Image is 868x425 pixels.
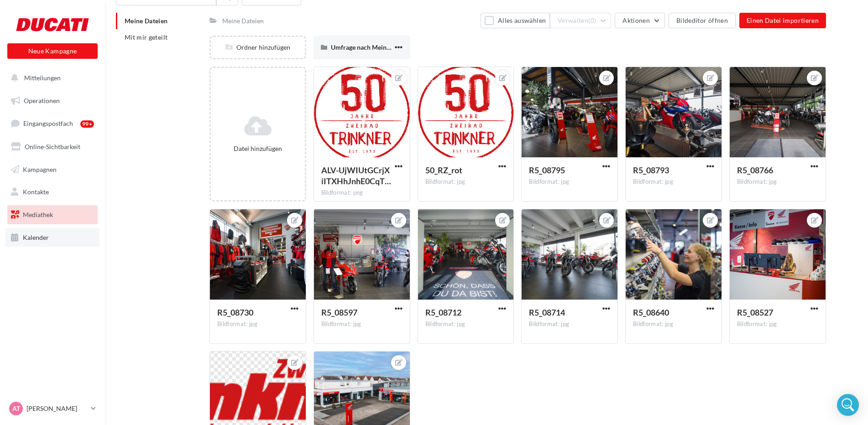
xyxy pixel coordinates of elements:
[5,228,99,247] a: Kalender
[737,307,773,317] span: R5_08527
[7,43,98,59] button: Neue Kampagne
[5,205,99,224] a: Mediathek
[5,91,99,110] a: Operationen
[669,13,736,28] button: Bildeditor öffnen
[25,143,80,150] span: Online-Sichtbarkeit
[425,178,507,186] div: Bildformat: jpg
[737,165,773,175] span: R5_08766
[125,33,167,41] span: Mit mir geteilt
[425,320,507,328] div: Bildformat: jpg
[217,307,253,317] span: R5_08730
[737,178,818,186] div: Bildformat: jpg
[5,114,99,133] a: Eingangspostfach99+
[425,165,462,175] span: 50_RZ_rot
[23,119,73,127] span: Eingangspostfach
[615,13,665,28] button: Aktionen
[24,97,60,104] span: Operationen
[837,394,859,416] div: Open Intercom Messenger
[529,178,610,186] div: Bildformat: jpg
[588,17,596,24] span: (0)
[24,74,61,82] span: Mitteilungen
[747,16,819,24] span: Einen Datei importieren
[5,68,96,88] button: Mitteilungen
[321,307,357,317] span: R5_08597
[737,320,818,328] div: Bildformat: jpg
[633,320,714,328] div: Bildformat: jpg
[26,404,87,413] p: [PERSON_NAME]
[80,120,94,128] div: 99+
[331,43,404,51] span: Umfrage nach Meinungen
[23,233,49,241] span: Kalender
[529,165,565,175] span: R5_08795
[23,165,57,173] span: Kampagnen
[633,307,669,317] span: R5_08640
[214,144,301,153] div: Datei hinzufügen
[321,320,403,328] div: Bildformat: jpg
[633,165,669,175] span: R5_08793
[622,16,650,24] span: Aktionen
[5,160,99,179] a: Kampagnen
[222,16,264,26] div: Meine Dateien
[12,404,20,413] span: AT
[23,188,49,196] span: Kontakte
[529,320,610,328] div: Bildformat: jpg
[321,189,403,197] div: Bildformat: png
[5,182,99,202] a: Kontakte
[23,211,53,218] span: Mediathek
[321,165,391,186] span: ALV-UjWIUtGCrjXiITXHhJnhE0CqTWV4-Bt06elyz4U3L52kM4kAvCGi
[7,400,98,417] a: AT [PERSON_NAME]
[125,17,168,25] span: Meine Dateien
[5,137,99,156] a: Online-Sichtbarkeit
[425,307,461,317] span: R5_08712
[211,43,305,52] div: Ordner hinzufügen
[550,13,611,28] button: Verwalten(0)
[739,13,826,28] button: Einen Datei importieren
[529,307,565,317] span: R5_08714
[633,178,714,186] div: Bildformat: jpg
[481,13,550,28] button: Alles auswählen
[217,320,298,328] div: Bildformat: jpg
